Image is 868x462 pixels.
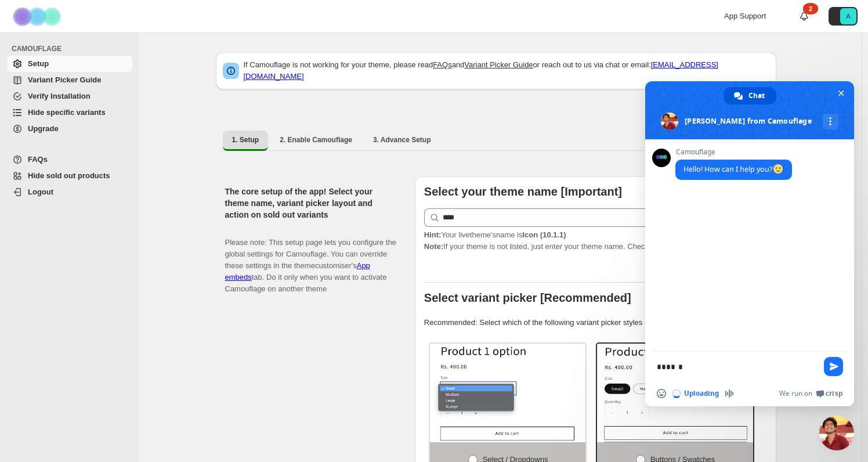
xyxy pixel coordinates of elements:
[424,185,622,198] b: Select your theme name [Important]
[28,171,110,180] span: Hide sold out products
[724,12,766,20] span: App Support
[28,124,59,133] span: Upgrade
[835,87,847,99] span: Close chat
[675,148,792,156] span: Camouflage
[7,121,132,137] a: Upgrade
[424,229,767,252] p: If your theme is not listed, just enter your theme name. Check to find your theme name.
[424,242,443,251] strong: Note:
[7,88,132,104] a: Verify Installation
[232,135,259,145] span: 1. Setup
[657,352,819,381] textarea: Compose your message...
[28,92,91,100] span: Verify Installation
[819,416,854,450] a: Close chat
[829,7,858,26] button: Avatar with initials A
[846,13,851,20] text: A
[748,87,765,104] span: Chat
[424,317,767,329] p: Recommended: Select which of the following variant picker styles match your theme.
[424,291,631,304] b: Select variant picker [Recommended]
[244,59,769,82] p: If Camouflage is not working for your theme, please read and or reach out to us via chat or email:
[725,389,734,398] span: Audio message
[597,344,753,442] img: Buttons / Swatches
[28,187,53,196] span: Logout
[433,60,452,69] a: FAQs
[28,59,49,68] span: Setup
[28,75,101,84] span: Variant Picker Guide
[7,151,132,168] a: FAQs
[779,389,842,398] a: We run onCrisp
[28,155,48,164] span: FAQs
[225,186,396,221] h2: The core setup of the app! Select your theme name, variant picker layout and action on sold out v...
[803,3,818,15] div: 2
[7,104,132,121] a: Hide specific variants
[683,164,784,174] span: Hello! How can I help you?
[522,230,566,239] strong: Icon (10.1.1)
[464,60,533,69] a: Variant Picker Guide
[779,389,812,398] span: We run on
[424,230,566,239] span: Your live theme's name is
[9,1,67,33] img: Camouflage
[280,135,352,145] span: 2. Enable Camouflage
[12,44,133,53] span: CAMOUFLAGE
[7,56,132,72] a: Setup
[373,135,431,145] span: 3. Advance Setup
[424,230,442,239] strong: Hint:
[7,168,132,184] a: Hide sold out products
[225,225,396,295] p: Please note: This setup page lets you configure the global settings for Camouflage. You can overr...
[798,10,810,22] a: 2
[840,8,856,24] span: Avatar with initials A
[824,357,843,376] span: Send
[7,184,132,200] a: Logout
[657,389,666,398] span: Insert an emoji
[826,389,842,398] span: Crisp
[28,108,106,117] span: Hide specific variants
[7,72,132,88] a: Variant Picker Guide
[430,344,586,442] img: Select / Dropdowns
[724,87,776,104] a: Chat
